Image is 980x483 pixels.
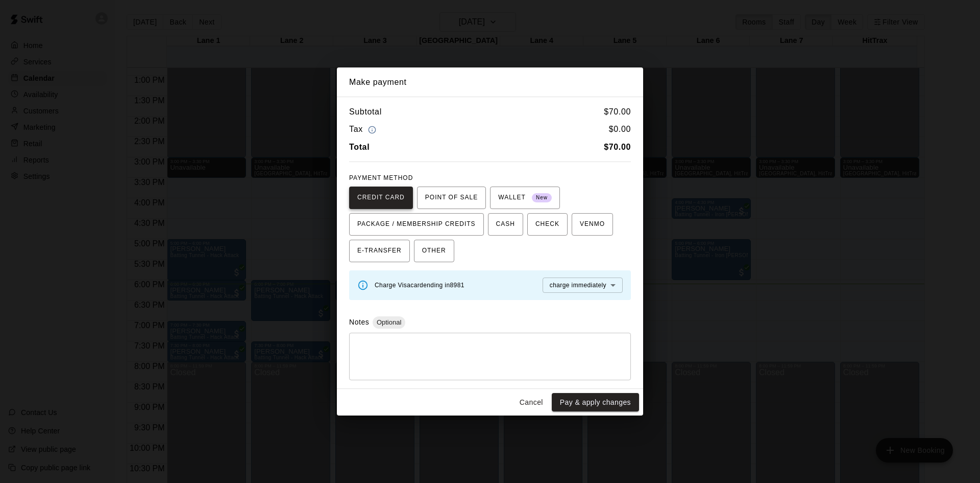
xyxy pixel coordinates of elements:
[349,174,413,181] span: PAYMENT METHOD
[414,240,454,262] button: OTHER
[490,187,560,209] button: WALLET New
[532,191,552,205] span: New
[357,243,402,259] span: E-TRANSFER
[550,282,606,289] span: charge immediately
[425,190,478,206] span: POINT OF SALE
[496,216,515,233] span: CASH
[535,216,559,233] span: CHECK
[604,105,631,119] h6: $ 70.00
[357,190,405,206] span: CREDIT CARD
[498,190,552,206] span: WALLET
[604,143,631,151] b: $ 70.00
[349,318,369,326] label: Notes
[373,318,405,326] span: Optional
[488,213,523,236] button: CASH
[375,282,464,289] span: Charge Visa card ending in 8981
[580,216,605,233] span: VENMO
[515,393,548,412] button: Cancel
[609,123,631,136] h6: $ 0.00
[417,187,486,209] button: POINT OF SALE
[357,216,476,233] span: PACKAGE / MEMBERSHIP CREDITS
[527,213,568,236] button: CHECK
[349,105,382,119] h6: Subtotal
[349,123,379,136] h6: Tax
[349,143,370,151] b: Total
[349,213,484,236] button: PACKAGE / MEMBERSHIP CREDITS
[552,393,639,412] button: Pay & apply changes
[422,243,446,259] span: OTHER
[349,187,413,209] button: CREDIT CARD
[572,213,613,236] button: VENMO
[349,240,410,262] button: E-TRANSFER
[337,67,643,97] h2: Make payment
